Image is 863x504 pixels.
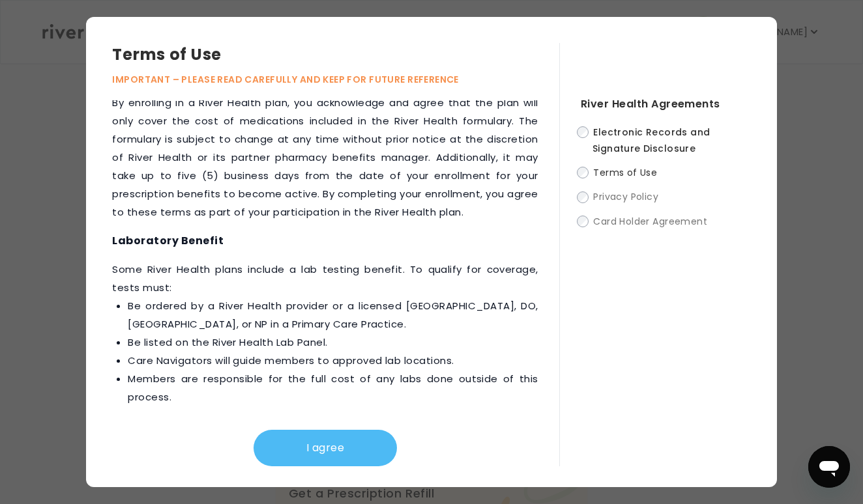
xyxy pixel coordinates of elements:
[593,191,658,204] span: Privacy Policy
[808,446,850,488] iframe: Button to launch messaging window
[128,352,538,370] li: Care Navigators will guide members to approved lab locations.
[128,297,538,333] li: Be ordered by a River Health provider or a licensed [GEOGRAPHIC_DATA], DO, [GEOGRAPHIC_DATA], or ...
[112,43,559,66] h3: Terms of Use
[254,430,397,466] button: I agree
[128,370,538,406] li: Members are responsible for the full cost of any labs done outside of this process.
[128,333,538,352] li: Be listed on the River Health Lab Panel.
[581,95,751,113] h4: River Health Agreements
[112,260,538,406] p: ‍Some River Health plans include a lab testing benefit. To qualify for coverage, tests must:
[112,72,559,87] p: IMPORTANT – PLEASE READ CAREFULLY AND KEEP FOR FUTURE REFERENCE
[592,126,710,155] span: Electronic Records and Signature Disclosure
[593,215,707,228] span: Card Holder Agreement
[112,232,538,250] h4: Laboratory Benefit
[593,166,657,179] span: Terms of Use
[112,94,538,221] p: ‍By enrolling in a River Health plan, you acknowledge and agree that the plan will only cover the...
